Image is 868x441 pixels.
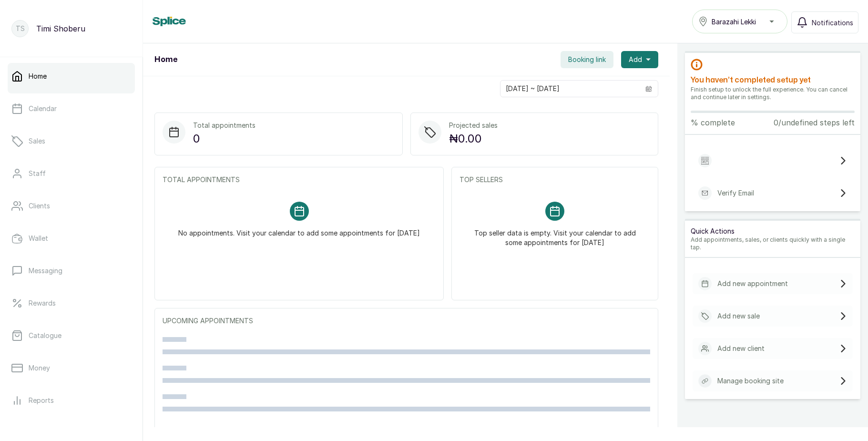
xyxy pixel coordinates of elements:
[8,63,135,90] a: Home
[163,175,436,185] p: TOTAL APPOINTMENTS
[568,55,606,64] span: Booking link
[29,298,56,308] p: Rewards
[717,376,784,386] p: Manage booking site
[791,11,858,33] button: Notifications
[8,95,135,122] a: Calendar
[691,226,855,236] p: Quick Actions
[29,136,45,146] p: Sales
[29,266,62,276] p: Messaging
[193,130,255,147] p: 0
[29,234,48,243] p: Wallet
[8,160,135,187] a: Staff
[36,23,85,34] p: Timi Shoberu
[691,74,855,86] h2: You haven’t completed setup yet
[8,387,135,414] a: Reports
[449,130,498,147] p: ₦0.00
[500,81,640,97] input: Select date
[8,128,135,154] a: Sales
[561,51,613,68] button: Booking link
[29,169,46,178] p: Staff
[193,121,255,130] p: Total appointments
[29,72,47,81] p: Home
[29,396,54,405] p: Reports
[8,290,135,317] a: Rewards
[712,17,756,27] span: Barazahi Lekki
[8,225,135,252] a: Wallet
[29,331,61,340] p: Catalogue
[163,316,650,326] p: UPCOMING APPOINTMENTS
[717,344,765,353] p: Add new client
[692,10,787,33] button: Barazahi Lekki
[621,51,658,68] button: Add
[812,18,853,28] span: Notifications
[8,355,135,381] a: Money
[691,117,735,128] p: % complete
[691,236,855,251] p: Add appointments, sales, or clients quickly with a single tap.
[8,322,135,349] a: Catalogue
[29,201,50,211] p: Clients
[16,24,25,33] p: TS
[154,54,177,65] h1: Home
[178,221,420,238] p: No appointments. Visit your calendar to add some appointments for [DATE]
[717,188,754,198] p: Verify Email
[717,311,760,321] p: Add new sale
[449,121,498,130] p: Projected sales
[774,117,855,128] p: 0/undefined steps left
[691,86,855,101] p: Finish setup to unlock the full experience. You can cancel and continue later in settings.
[471,221,639,247] p: Top seller data is empty. Visit your calendar to add some appointments for [DATE]
[29,363,50,373] p: Money
[29,104,57,113] p: Calendar
[8,257,135,284] a: Messaging
[8,193,135,219] a: Clients
[717,279,788,288] p: Add new appointment
[460,175,650,185] p: TOP SELLERS
[645,85,652,92] svg: calendar
[629,55,642,64] span: Add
